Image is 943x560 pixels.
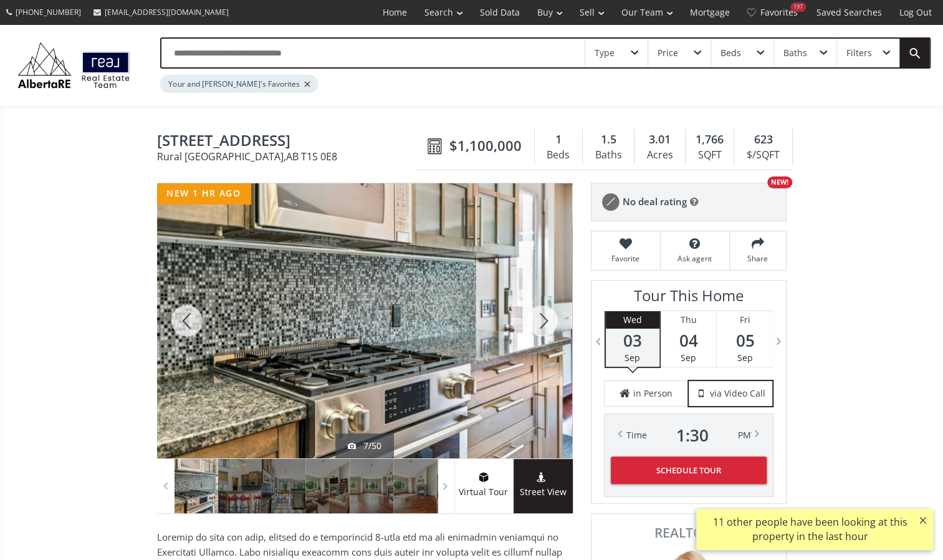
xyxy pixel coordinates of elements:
a: [EMAIL_ADDRESS][DOMAIN_NAME] [87,1,235,24]
div: Thu [661,311,716,329]
div: 17 Ravencrest Drive Rural Foothills County, AB T1S 0E8 - Photo 7 of 50 [157,183,572,458]
div: Fri [717,311,773,329]
span: Sep [737,352,753,364]
span: Favorite [598,253,654,264]
span: Ask agent [667,253,723,264]
div: 11 other people have been looking at this property in the last hour [702,515,917,544]
button: Schedule Tour [611,456,767,484]
span: Sep [625,352,640,364]
div: Beds [541,146,576,165]
div: Type [595,49,615,57]
div: Wed [606,311,659,329]
div: Time PM [626,427,751,444]
div: Baths [589,146,628,165]
span: 03 [606,332,659,349]
div: 3.01 [641,132,679,148]
div: 7/50 [348,440,381,452]
span: 1 : 30 [676,427,709,444]
div: Your and [PERSON_NAME]'s Favorites [160,75,318,93]
div: Filters [846,49,872,57]
span: 1,766 [696,132,724,148]
h3: Tour This Home [604,287,773,311]
span: [PHONE_NUMBER] [16,7,81,17]
span: 04 [661,332,716,349]
span: [EMAIL_ADDRESS][DOMAIN_NAME] [105,7,229,17]
div: $/SQFT [740,146,785,165]
div: Price [658,49,678,57]
div: 623 [740,132,785,148]
button: × [913,509,933,531]
span: 05 [717,332,773,349]
span: No deal rating [623,195,687,208]
span: in Person [633,387,673,400]
div: new 1 hr ago [157,183,251,204]
span: Virtual Tour [454,485,513,500]
a: virtual tour iconVirtual Tour [454,459,514,513]
img: virtual tour icon [477,472,490,482]
span: Street View [514,485,573,500]
span: $1,100,000 [449,136,522,155]
div: Acres [641,146,679,165]
span: Sep [681,352,696,364]
span: 17 Ravencrest Drive [157,132,421,152]
div: 1.5 [589,132,628,148]
img: Logo [12,39,135,90]
div: SQFT [692,146,727,165]
div: Beds [720,49,741,57]
div: NEW! [767,176,792,188]
span: Rural [GEOGRAPHIC_DATA] , AB T1S 0E8 [157,152,421,162]
span: REALTOR® [605,526,772,539]
img: rating icon [598,190,623,215]
div: 1 [541,132,576,148]
span: Share [736,253,780,264]
div: Baths [783,49,807,57]
div: 197 [790,2,806,12]
span: via Video Call [710,387,765,400]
